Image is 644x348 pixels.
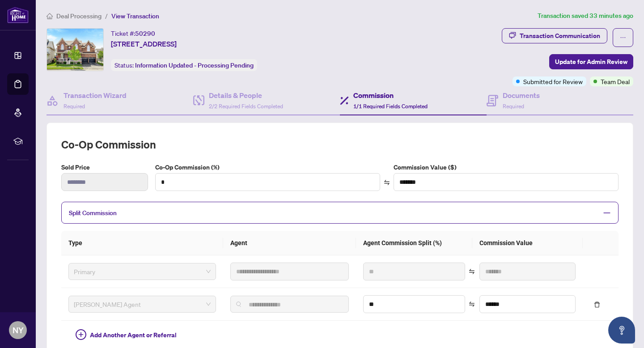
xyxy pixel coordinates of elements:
span: plus-circle [76,329,86,340]
span: Update for Admin Review [555,55,627,69]
span: Split Commission [69,209,117,217]
span: 2/2 Required Fields Completed [209,103,283,110]
button: Transaction Communication [502,28,607,43]
span: swap [384,179,390,186]
span: Submitted for Review [523,76,583,86]
span: Deal Processing [56,12,102,20]
th: Type [61,231,223,255]
h4: Transaction Wizard [64,90,127,101]
div: Status: [111,59,257,71]
span: Team Deal [601,76,630,86]
h4: Commission [353,90,428,101]
li: / [105,11,108,21]
h4: Documents [503,90,540,101]
div: Transaction Communication [520,29,600,43]
button: Add Another Agent or Referral [68,328,184,342]
h4: Details & People [209,90,283,101]
span: Primary [74,265,211,278]
img: IMG-S12337190_1.jpg [47,29,103,71]
label: Commission Value ($) [394,162,619,172]
button: Open asap [608,317,635,344]
span: NY [13,324,24,336]
th: Commission Value [472,231,583,255]
span: Add Another Agent or Referral [90,330,177,340]
label: Sold Price [61,162,148,172]
span: minus [603,209,611,217]
span: 1/1 Required Fields Completed [353,103,428,110]
div: Split Commission [61,202,619,224]
span: Required [64,103,85,110]
span: home [47,13,53,19]
span: swap [469,301,475,307]
th: Agent [223,231,356,255]
h2: Co-op Commission [61,137,619,152]
article: Transaction saved 33 minutes ago [538,11,633,21]
button: Update for Admin Review [549,54,633,69]
img: logo [7,7,29,23]
span: swap [469,268,475,275]
span: RAHR Agent [74,297,211,311]
span: View Transaction [111,12,159,20]
label: Co-Op Commission (%) [155,162,380,172]
span: 50290 [135,30,155,38]
span: Required [503,103,524,110]
th: Agent Commission Split (%) [356,231,472,255]
div: Ticket #: [111,28,155,38]
span: Information Updated - Processing Pending [135,61,254,69]
span: delete [594,301,600,308]
span: ellipsis [620,34,626,41]
span: [STREET_ADDRESS] [111,38,177,49]
img: search_icon [236,301,241,307]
